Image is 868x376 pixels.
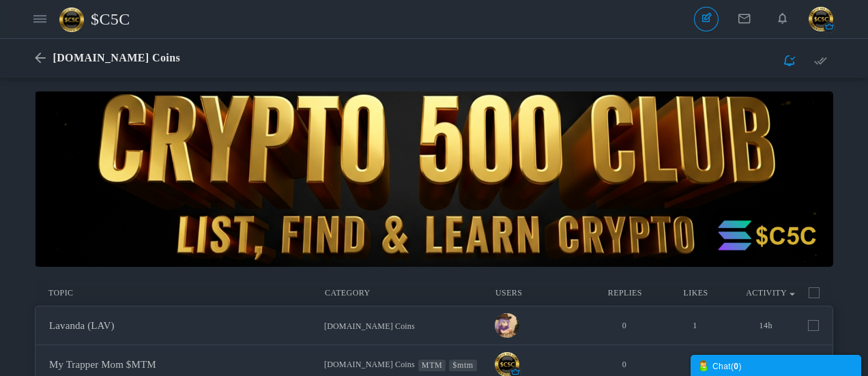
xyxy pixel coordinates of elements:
time: 14h [759,321,772,330]
img: 1000006386.png [495,313,519,338]
a: Activity [746,288,787,298]
img: 91x91forum.png [59,8,91,32]
a: Replies [608,288,642,298]
span: [DOMAIN_NAME] Coins [53,52,180,63]
span: MTM [418,360,446,370]
span: ( ) [731,362,742,371]
div: Chat [697,358,854,373]
img: cropcircle.png [809,7,833,31]
li: Users [495,287,583,299]
li: Topic [48,287,318,299]
a: [DOMAIN_NAME] Coins [324,360,415,371]
a: [DOMAIN_NAME] Coins [324,321,415,332]
a: $C5C [59,3,141,35]
li: Likes [661,287,732,299]
span: $mtm [449,360,476,370]
strong: 0 [734,362,738,371]
span: 1 [693,321,697,330]
span: 0 [622,360,626,369]
a: Lavanda (LAV) [49,320,115,331]
span: 0 [622,321,626,330]
a: $mtm [449,360,476,371]
span: $C5C [91,3,141,35]
span: [DOMAIN_NAME] Coins [324,321,415,331]
span: [DOMAIN_NAME] Coins [324,360,415,369]
li: Category [318,287,495,299]
a: MTM [418,360,446,371]
a: My Trapper Mom $MTM [49,359,156,370]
